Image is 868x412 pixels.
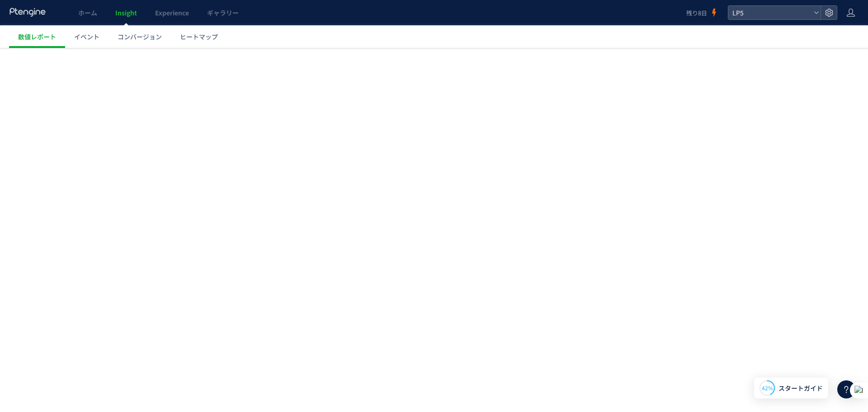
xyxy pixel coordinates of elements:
span: ヒートマップ [180,32,218,41]
span: 42% [762,384,773,392]
span: 数値レポート [18,32,56,41]
span: ホーム [78,8,97,17]
span: LP5 [730,6,810,19]
span: コンバージョン [118,32,162,41]
span: イベント [74,32,99,41]
span: ギャラリー [207,8,239,17]
span: スタートガイド [778,384,823,393]
span: 残り8日 [686,9,707,17]
span: Experience [155,8,189,17]
span: Insight [115,8,137,17]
